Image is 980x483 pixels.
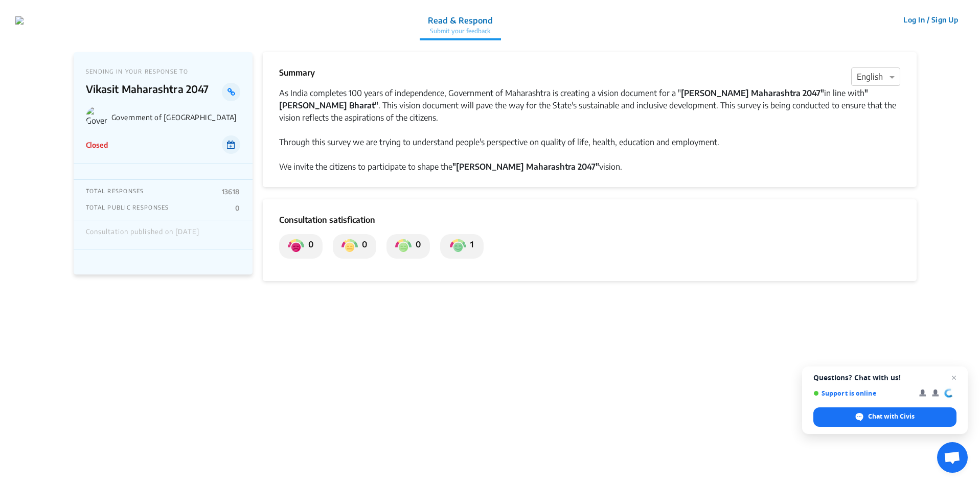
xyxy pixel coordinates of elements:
span: Close chat [948,372,960,384]
p: TOTAL RESPONSES [86,188,144,196]
p: 0 [412,238,421,255]
button: Log In / Sign Up [897,12,965,28]
p: SENDING IN YOUR RESPONSE TO [86,68,240,75]
p: 13618 [222,188,240,196]
div: As India completes 100 years of independence, Government of Maharashtra is creating a vision docu... [279,87,900,124]
p: 0 [358,238,367,255]
img: 7907nfqetxyivg6ubhai9kg9bhzr [15,16,24,25]
div: Open chat [937,442,968,473]
strong: [PERSON_NAME] Maharashtra 2047" [681,88,824,98]
img: private_somewhat_satisfied.png [395,238,412,255]
p: 0 [304,238,313,255]
p: Consultation satisfication [279,214,900,226]
p: Read & Respond [428,14,493,27]
p: Closed [86,140,108,150]
div: Chat with Civis [813,407,956,427]
p: 1 [466,238,473,255]
img: private_somewhat_dissatisfied.png [341,238,358,255]
strong: "[PERSON_NAME] Maharashtra 2047" [452,162,599,172]
img: private_dissatisfied.png [288,238,304,255]
span: Questions? Chat with us! [813,374,956,382]
img: private_satisfied.png [450,238,466,255]
span: Support is online [813,389,912,397]
div: We invite the citizens to participate to shape the vision. [279,160,900,173]
div: Through this survey we are trying to understand people's perspective on quality of life, health, ... [279,136,900,148]
p: TOTAL PUBLIC RESPONSES [86,204,169,212]
div: Consultation published on [DATE] [86,228,199,241]
p: Submit your feedback [428,27,493,36]
p: Government of [GEOGRAPHIC_DATA] [111,113,240,122]
p: 0 [235,204,240,212]
span: Chat with Civis [868,412,915,421]
p: Vikasit Maharashtra 2047 [86,83,222,101]
p: Summary [279,66,315,79]
img: Government of Maharashtra logo [86,106,107,128]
